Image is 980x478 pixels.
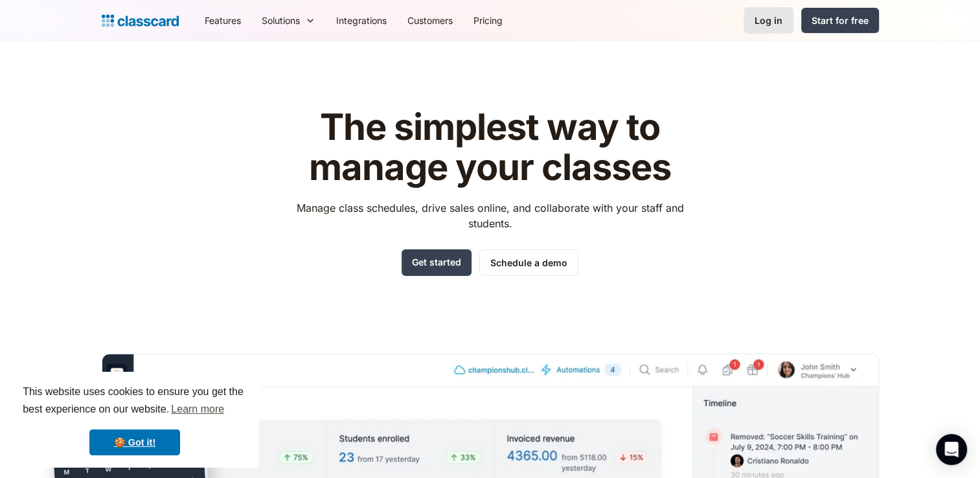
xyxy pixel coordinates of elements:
[89,429,180,455] a: dismiss cookie message
[102,12,179,30] a: home
[812,14,869,27] div: Start for free
[284,108,696,187] h1: The simplest way to manage your classes
[479,249,578,276] a: Schedule a demo
[744,7,793,34] a: Log in
[326,6,397,35] a: Integrations
[402,249,472,276] a: Get started
[801,8,879,33] a: Start for free
[397,6,463,35] a: Customers
[262,14,300,27] div: Solutions
[251,6,326,35] div: Solutions
[284,200,696,231] p: Manage class schedules, drive sales online, and collaborate with your staff and students.
[194,6,251,35] a: Features
[169,400,226,419] a: learn more about cookies
[463,6,513,35] a: Pricing
[755,14,782,27] div: Log in
[23,384,247,419] span: This website uses cookies to ensure you get the best experience on our website.
[936,434,967,465] div: Open Intercom Messenger
[10,372,259,468] div: cookieconsent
